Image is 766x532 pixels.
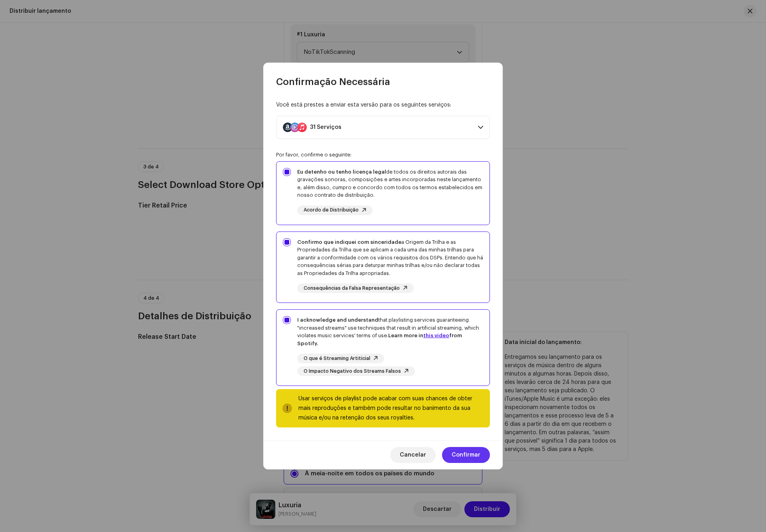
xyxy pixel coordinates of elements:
[276,101,490,109] div: Você está prestes a enviar esta versão para os seguintes serviços:
[276,231,490,303] p-togglebutton: Confirmo que indiquei com sinceridadea Origem da Trilha e as Propriedades da Trilha que se aplica...
[276,161,490,225] p-togglebutton: Eu detenho ou tenho licença legalde todos os direitos autorais das gravações sonoras, composições...
[276,152,490,158] div: Por favor, confirme o seguinte:
[304,208,359,213] span: Acordo de Distribuição
[304,356,370,361] span: O que é Streaming Artiticial
[298,394,484,423] div: Usar serviços de playlist pode acabar com suas chances de obter mais reproduções e também pode re...
[297,316,483,347] div: that playlisting services guaranteeing "increased streams" use techniques that result in artifici...
[297,238,483,277] div: a Origem da Trilha e as Propriedades da Trilha que se aplicam a cada uma das minhas trilhas para ...
[423,333,449,338] a: this video
[442,447,490,463] button: Confirmar
[310,124,342,131] div: 31 Serviços
[304,369,401,374] span: O Impacto Negativo dos Streams Falsos
[297,169,386,174] strong: Eu detenho ou tenho licença legal
[297,239,401,245] strong: Confirmo que indiquei com sinceridade
[297,317,378,322] strong: I acknowledge and understand
[400,447,426,463] span: Cancelar
[297,168,483,199] div: de todos os direitos autorais das gravações sonoras, composições e artes incorporadas neste lança...
[452,447,480,463] span: Confirmar
[276,75,390,88] span: Confirmação Necessária
[276,309,490,386] p-togglebutton: I acknowledge and understandthat playlisting services guaranteeing "increased streams" use techni...
[390,447,436,463] button: Cancelar
[276,116,490,139] p-accordion-header: 31 Serviços
[304,286,400,291] span: Consequências da Falsa Representação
